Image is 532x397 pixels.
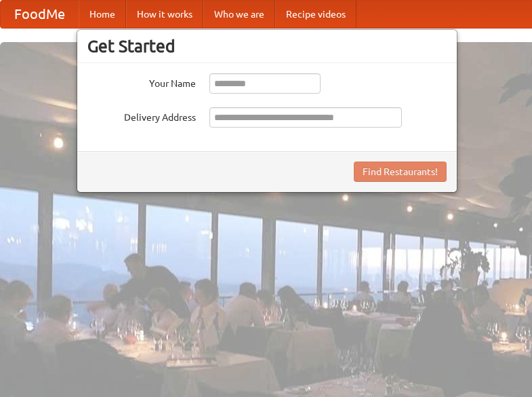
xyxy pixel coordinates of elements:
[79,1,126,28] a: Home
[126,1,203,28] a: How it works
[275,1,356,28] a: Recipe videos
[87,36,447,56] h3: Get Started
[354,162,447,182] button: Find Restaurants!
[203,1,275,28] a: Who we are
[1,1,79,28] a: FoodMe
[87,73,196,90] label: Your Name
[87,107,196,124] label: Delivery Address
